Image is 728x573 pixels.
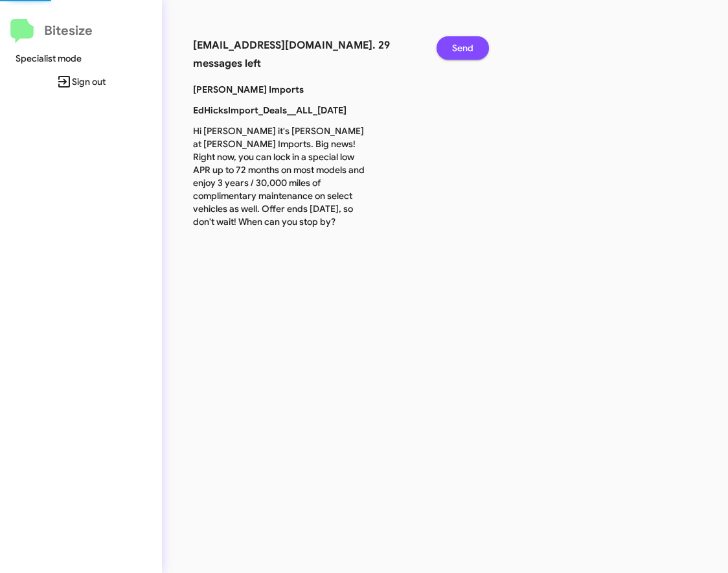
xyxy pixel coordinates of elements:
[193,84,304,95] b: [PERSON_NAME] Imports
[437,36,489,60] button: Send
[183,124,378,228] p: Hi [PERSON_NAME] it's [PERSON_NAME] at [PERSON_NAME] Imports. Big news! Right now, you can lock i...
[452,36,473,60] span: Send
[10,19,93,43] a: Bitesize
[10,70,152,93] span: Sign out
[193,36,417,73] h3: [EMAIL_ADDRESS][DOMAIN_NAME]. 29 messages left
[193,104,347,116] b: EdHicksImport_Deals__ALL_[DATE]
